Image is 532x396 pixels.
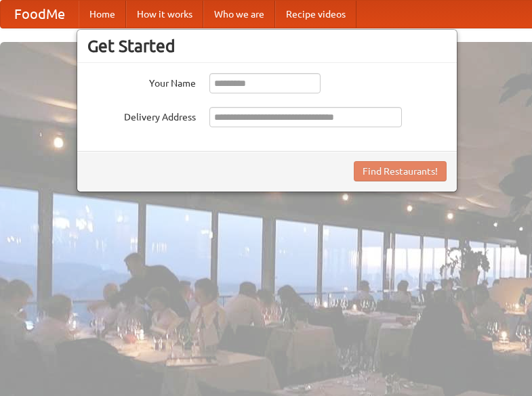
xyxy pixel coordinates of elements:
[354,161,447,181] button: Find Restaurants!
[1,1,79,28] a: FoodMe
[275,1,356,28] a: Recipe videos
[87,73,196,90] label: Your Name
[126,1,203,28] a: How it works
[79,1,126,28] a: Home
[203,1,275,28] a: Who we are
[87,36,447,56] h3: Get Started
[87,107,196,124] label: Delivery Address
